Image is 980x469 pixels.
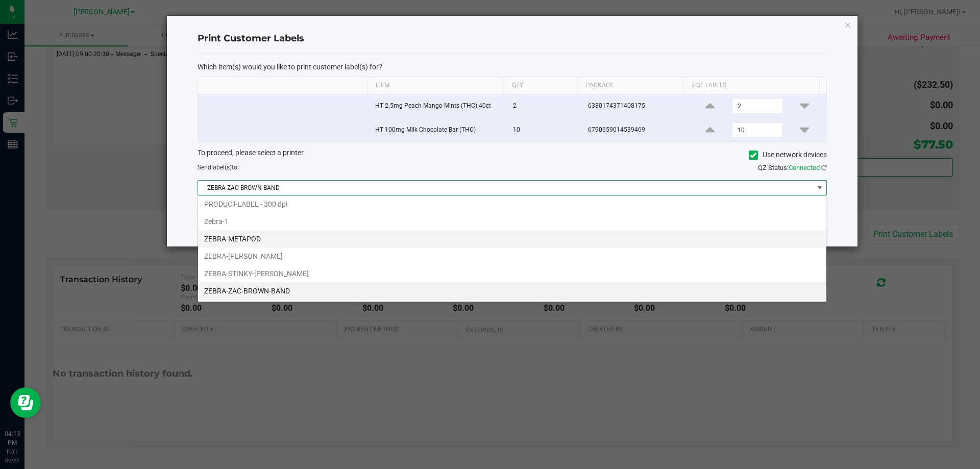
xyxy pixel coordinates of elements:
li: Zebra-1 [198,213,826,230]
th: # of labels [683,77,819,94]
li: ZEBRA-STINKY-[PERSON_NAME] [198,265,826,282]
label: Use network devices [749,150,827,160]
td: HT 2.5mg Peach Mango Mints (THC) 40ct [369,94,507,118]
span: QZ Status: [758,164,827,171]
iframe: Resource center [10,387,41,418]
span: Connected [789,164,820,171]
span: ZEBRA-ZAC-BROWN-BAND [198,181,814,195]
li: ZEBRA-[PERSON_NAME] [198,248,826,265]
th: Qty [504,77,578,94]
th: Item [367,77,504,94]
li: PRODUCT-LABEL - 300 dpi [198,195,826,213]
td: HT 100mg Milk Chocolate Bar (THC) [369,118,507,142]
span: Send to: [198,164,239,171]
p: Which item(s) would you like to print customer label(s) for? [198,62,827,71]
h4: Print Customer Labels [198,32,827,45]
td: 2 [507,94,582,118]
li: ZEBRA-METAPOD [198,230,826,248]
td: 10 [507,118,582,142]
div: To proceed, please select a printer. [190,147,835,163]
th: Package [578,77,683,94]
li: ZEBRA-ZAC-BROWN-BAND [198,282,826,300]
td: 6380174371408175 [582,94,689,118]
span: label(s) [211,164,232,171]
td: 6790659014539469 [582,118,689,142]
